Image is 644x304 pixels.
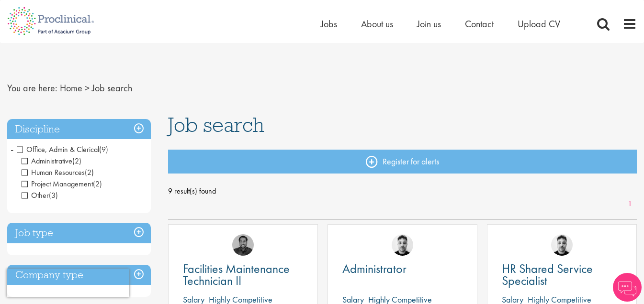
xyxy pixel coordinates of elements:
[93,179,102,189] span: (2)
[7,265,151,285] h3: Company type
[7,269,129,297] iframe: reCAPTCHA
[551,234,573,256] img: Dean Fisher
[22,179,102,189] span: Project Management
[99,144,108,154] span: (9)
[392,234,413,256] img: Dean Fisher
[502,263,622,287] a: HR Shared Service Specialist
[22,179,93,189] span: Project Management
[22,167,94,177] span: Human Resources
[17,144,108,154] span: Office, Admin & Clerical
[361,18,393,30] a: About us
[22,156,81,166] span: Administrative
[613,273,642,302] img: Chatbot
[11,142,13,156] span: -
[342,263,463,275] a: Administrator
[183,261,290,289] span: Facilities Maintenance Technician II
[183,263,303,287] a: Facilities Maintenance Technician II
[168,184,637,198] span: 9 result(s) found
[623,198,637,209] a: 1
[321,18,337,30] a: Jobs
[60,82,82,94] a: breadcrumb link
[92,82,132,94] span: Job search
[22,190,49,200] span: Other
[417,18,441,30] a: Join us
[168,150,637,174] a: Register for alerts
[7,119,151,140] h3: Discipline
[22,167,85,177] span: Human Resources
[518,18,560,30] a: Upload CV
[17,144,99,154] span: Office, Admin & Clerical
[72,156,81,166] span: (2)
[7,82,57,94] span: You are here:
[232,234,254,256] img: Mike Raletz
[22,190,58,200] span: Other
[502,261,593,289] span: HR Shared Service Specialist
[85,82,90,94] span: >
[168,112,264,138] span: Job search
[22,156,72,166] span: Administrative
[7,223,151,243] h3: Job type
[465,18,494,30] a: Contact
[85,167,94,177] span: (2)
[342,261,407,277] span: Administrator
[49,190,58,200] span: (3)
